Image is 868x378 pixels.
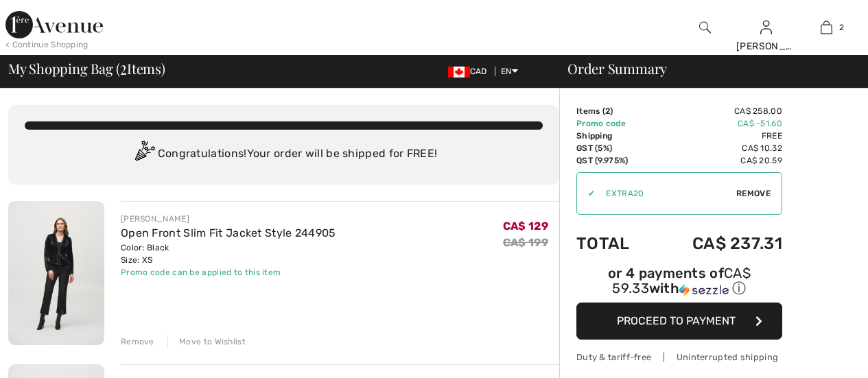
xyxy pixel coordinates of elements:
[121,241,336,266] div: Color: Black Size: XS
[653,220,782,267] td: CA$ 237.31
[653,105,782,117] td: CA$ 258.00
[503,220,548,233] span: CA$ 129
[612,265,751,296] span: CA$ 59.33
[821,19,832,36] img: My Bag
[653,130,782,142] td: Free
[576,220,653,267] td: Total
[121,213,336,225] div: [PERSON_NAME]
[736,187,771,200] span: Remove
[576,351,782,364] div: Duty & tariff-free | Uninterrupted shipping
[8,62,165,75] span: My Shopping Bag ( Items)
[617,314,736,327] span: Proceed to Payment
[130,141,158,168] img: Congratulation2.svg
[121,335,154,348] div: Remove
[576,267,782,298] div: or 4 payments of with
[653,117,782,130] td: CA$ -51.60
[501,67,518,76] span: EN
[576,267,782,303] div: or 4 payments ofCA$ 59.33withSezzle Click to learn more about Sezzle
[8,201,104,345] img: Open Front Slim Fit Jacket Style 244905
[5,38,89,51] div: < Continue Shopping
[120,58,127,76] span: 2
[121,226,336,239] a: Open Front Slim Fit Jacket Style 244905
[448,67,493,76] span: CAD
[760,19,772,36] img: My Info
[5,11,103,38] img: 1ère Avenue
[653,142,782,154] td: CA$ 10.32
[167,335,246,348] div: Move to Wishlist
[653,154,782,167] td: CA$ 20.59
[797,19,856,36] a: 2
[576,142,653,154] td: GST (5%)
[839,21,844,34] span: 2
[25,141,543,168] div: Congratulations! Your order will be shipped for FREE!
[679,284,729,296] img: Sezzle
[551,62,860,75] div: Order Summary
[576,105,653,117] td: Items ( )
[595,173,736,214] input: Promo code
[448,67,470,78] img: Canadian Dollar
[605,106,610,116] span: 2
[576,303,782,340] button: Proceed to Payment
[121,266,336,279] div: Promo code can be applied to this item
[576,117,653,130] td: Promo code
[577,187,595,200] div: ✔
[576,154,653,167] td: QST (9.975%)
[576,130,653,142] td: Shipping
[760,21,772,34] a: Sign In
[736,39,796,54] div: [PERSON_NAME]
[699,19,711,36] img: search the website
[503,236,548,249] s: CA$ 199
